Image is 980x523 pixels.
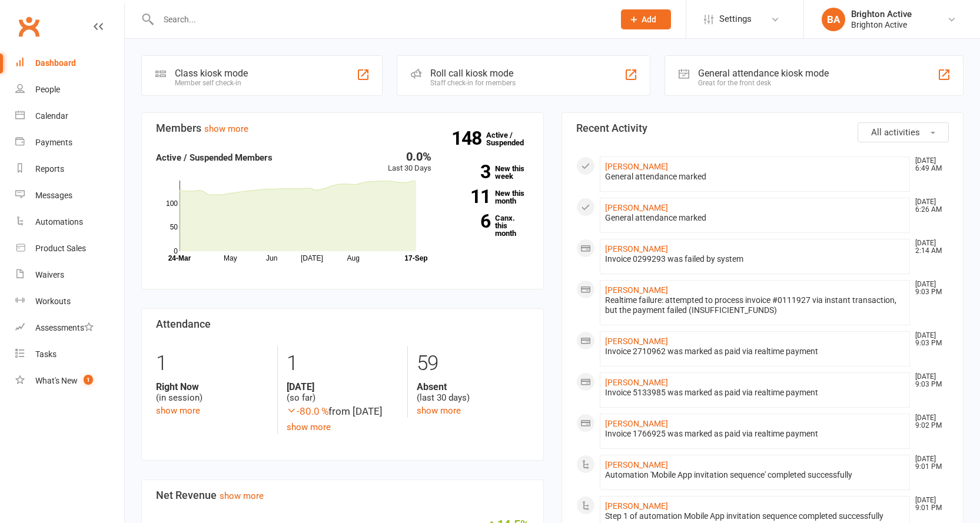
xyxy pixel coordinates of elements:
[719,6,752,32] span: Settings
[287,346,398,381] div: 1
[156,122,529,134] h3: Members
[449,163,490,181] strong: 3
[15,368,124,394] a: What's New1
[287,381,398,404] div: (so far)
[15,50,124,76] a: Dashboard
[909,157,948,172] time: [DATE] 6:49 AM
[417,405,461,416] a: show more
[605,162,668,171] a: [PERSON_NAME]
[605,460,668,469] a: [PERSON_NAME]
[175,79,248,87] div: Member self check-in
[35,111,68,121] div: Calendar
[605,511,905,521] div: Step 1 of automation Mobile App invitation sequence completed successfully
[35,191,72,200] div: Messages
[156,346,268,381] div: 1
[15,235,124,262] a: Product Sales
[605,388,905,398] div: Invoice 5133985 was marked as paid via realtime payment
[15,103,124,129] a: Calendar
[605,429,905,439] div: Invoice 1766925 was marked as paid via realtime payment
[287,404,398,419] div: from [DATE]
[449,188,490,205] strong: 11
[451,129,486,147] strong: 148
[388,151,431,162] div: 0.0%
[15,156,124,182] a: Reports
[851,9,912,19] div: Brighton Active
[155,11,606,28] input: Search...
[156,318,529,330] h3: Attendance
[15,341,124,368] a: Tasks
[35,297,71,306] div: Workouts
[430,68,516,79] div: Roll call kiosk mode
[851,19,912,30] div: Brighton Active
[84,375,93,385] span: 1
[204,124,248,134] a: show more
[605,337,668,346] a: [PERSON_NAME]
[642,15,656,24] span: Add
[449,212,490,230] strong: 6
[15,209,124,235] a: Automations
[417,346,529,381] div: 59
[605,295,905,315] div: Realtime failure: attempted to process invoice #0111927 via instant transaction, but the payment ...
[605,254,905,264] div: Invoice 0299293 was failed by system
[220,491,264,501] a: show more
[605,244,668,254] a: [PERSON_NAME]
[35,85,60,94] div: People
[287,381,398,392] strong: [DATE]
[15,76,124,103] a: People
[15,182,124,209] a: Messages
[822,8,845,31] div: BA
[576,122,949,134] h3: Recent Activity
[287,422,331,432] a: show more
[35,217,83,226] div: Automations
[156,381,268,404] div: (in session)
[698,68,829,79] div: General attendance kiosk mode
[909,198,948,214] time: [DATE] 6:26 AM
[605,347,905,357] div: Invoice 2710962 was marked as paid via realtime payment
[698,79,829,87] div: Great for the front desk
[909,281,948,296] time: [DATE] 9:03 PM
[605,285,668,295] a: [PERSON_NAME]
[605,419,668,428] a: [PERSON_NAME]
[35,349,57,359] div: Tasks
[486,122,538,155] a: 148Active / Suspended
[388,151,431,175] div: Last 30 Days
[156,489,529,501] h3: Net Revenue
[156,381,268,392] strong: Right Now
[417,381,529,404] div: (last 30 days)
[449,165,529,180] a: 3New this week
[15,315,124,341] a: Assessments
[449,189,529,205] a: 11New this month
[605,172,905,182] div: General attendance marked
[35,58,76,68] div: Dashboard
[858,122,949,142] button: All activities
[417,381,529,392] strong: Absent
[909,332,948,347] time: [DATE] 9:03 PM
[156,152,273,163] strong: Active / Suspended Members
[909,239,948,255] time: [DATE] 2:14 AM
[430,79,516,87] div: Staff check-in for members
[605,501,668,511] a: [PERSON_NAME]
[909,497,948,512] time: [DATE] 9:01 PM
[14,12,44,41] a: Clubworx
[15,288,124,315] a: Workouts
[175,68,248,79] div: Class kiosk mode
[449,214,529,237] a: 6Canx. this month
[35,376,78,385] div: What's New
[35,138,72,147] div: Payments
[15,129,124,156] a: Payments
[605,470,905,480] div: Automation 'Mobile App invitation sequence' completed successfully
[15,262,124,288] a: Waivers
[909,455,948,471] time: [DATE] 9:01 PM
[156,405,200,416] a: show more
[605,378,668,387] a: [PERSON_NAME]
[605,203,668,212] a: [PERSON_NAME]
[35,270,64,279] div: Waivers
[605,213,905,223] div: General attendance marked
[909,414,948,429] time: [DATE] 9:02 PM
[35,244,86,253] div: Product Sales
[35,164,64,174] div: Reports
[621,9,671,29] button: Add
[287,405,328,417] span: -80.0 %
[909,373,948,388] time: [DATE] 9:03 PM
[35,323,94,332] div: Assessments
